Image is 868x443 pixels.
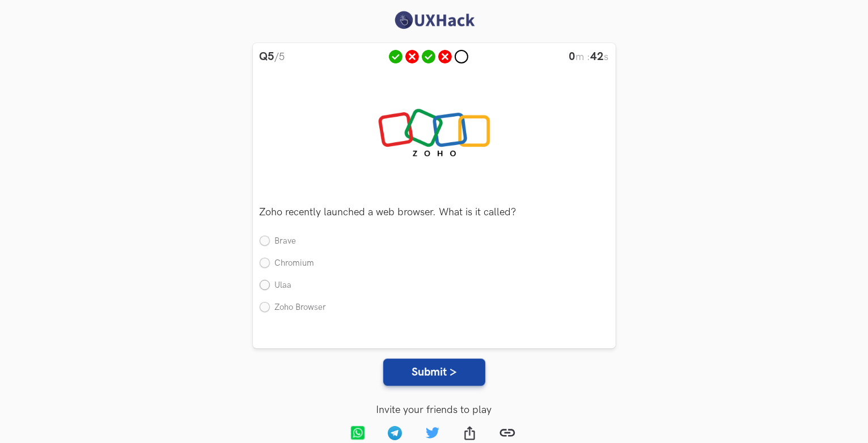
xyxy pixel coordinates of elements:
img: Image description [378,76,491,189]
strong: 0 [569,50,576,63]
label: Zoho Browser [260,302,327,314]
img: Telegram [388,426,402,440]
label: Ulaa [260,280,292,292]
li: /5 [260,50,285,70]
img: Share [464,426,475,440]
strong: Q5 [260,50,275,63]
label: Chromium [260,258,315,270]
button: Submit > [383,359,485,386]
p: Zoho recently launched a web browser. What is it called? [260,207,609,218]
p: Invite your friends to play [18,404,850,416]
strong: 42 [591,50,604,63]
label: Brave [260,236,297,248]
span: m : s [569,51,609,63]
img: Whatsapp [350,426,365,440]
img: UXHack [392,10,477,30]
